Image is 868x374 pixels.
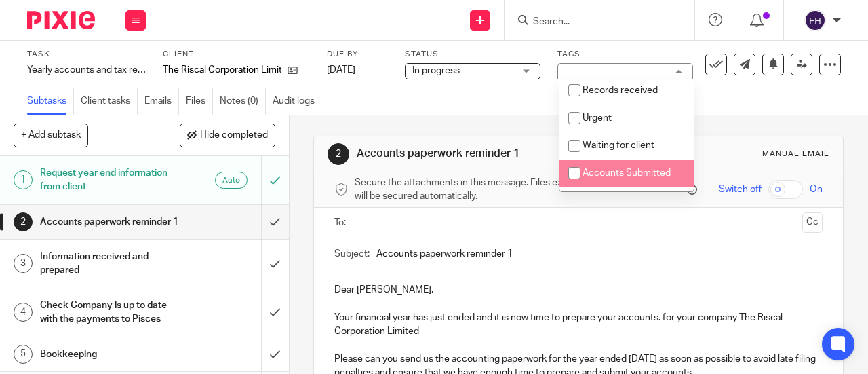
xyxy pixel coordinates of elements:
[27,49,146,60] label: Task
[583,113,612,123] span: Urgent
[180,124,275,147] button: Hide completed
[557,49,693,60] label: Tags
[220,88,266,115] a: Notes (0)
[14,170,33,189] div: 1
[583,86,658,95] span: Records received
[583,168,671,178] span: Accounts Submitted
[810,183,823,196] span: On
[355,176,684,204] span: Secure the attachments in this message. Files exceeding the size limit (10MB) will be secured aut...
[144,88,179,115] a: Emails
[802,212,823,233] button: Cc
[334,247,370,261] label: Subject:
[328,143,349,165] div: 2
[14,124,88,147] button: + Add subtask
[163,49,310,60] label: Client
[273,88,321,115] a: Audit logs
[719,183,762,196] span: Switch off
[163,63,281,77] p: The Riscal Corporation Limited
[334,283,823,297] p: Dear [PERSON_NAME],
[40,212,178,232] h1: Accounts paperwork reminder 1
[27,88,74,115] a: Subtasks
[405,49,540,60] label: Status
[327,65,355,75] span: [DATE]
[334,216,349,229] label: To:
[327,49,388,60] label: Due by
[762,149,829,160] div: Manual email
[14,212,33,231] div: 2
[334,311,823,339] p: Your financial year has just ended and it is now time to prepare your accounts. for your company ...
[186,88,213,115] a: Files
[14,303,33,322] div: 4
[583,141,654,150] span: Waiting for client
[40,246,178,281] h1: Information received and prepared
[412,66,460,75] span: In progress
[40,163,178,198] h1: Request year end information from client
[215,172,248,189] div: Auto
[27,63,146,77] div: Yearly accounts and tax return - Automatic - [DATE]
[40,295,178,330] h1: Check Company is up to date with the payments to Pisces
[27,11,95,29] img: Pixie
[14,254,33,273] div: 3
[14,345,33,364] div: 5
[532,16,654,29] input: Search
[27,63,146,77] div: Yearly accounts and tax return - Automatic - December 2023
[81,88,138,115] a: Client tasks
[357,147,608,161] h1: Accounts paperwork reminder 1
[40,344,178,364] h1: Bookkeeping
[200,130,268,141] span: Hide completed
[804,10,826,31] img: svg%3E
